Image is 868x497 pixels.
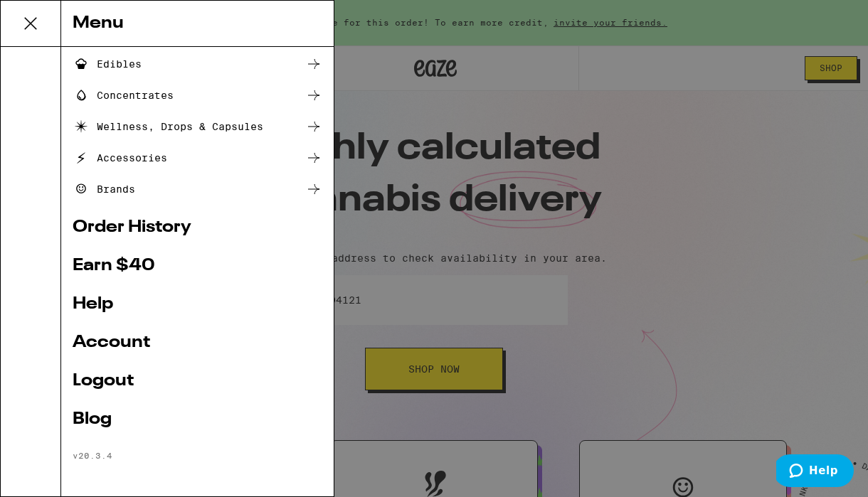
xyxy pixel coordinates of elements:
a: Accessories [73,149,322,166]
a: Earn $ 40 [73,257,322,274]
div: Edibles [73,55,142,73]
div: Brands [73,181,135,198]
a: Blog [73,411,322,428]
div: Accessories [73,149,167,166]
a: Order History [73,219,322,236]
div: Menu [61,1,334,47]
span: v 20.3.4 [73,451,112,460]
a: Brands [73,181,322,198]
a: Wellness, Drops & Capsules [73,118,322,135]
iframe: Opens a widget where you can find more information [776,454,854,490]
div: Wellness, Drops & Capsules [73,118,263,135]
a: Concentrates [73,87,322,104]
a: Account [73,334,322,351]
a: Edibles [73,55,322,73]
a: Help [73,296,322,313]
div: Concentrates [73,87,174,104]
a: Logout [73,373,322,390]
